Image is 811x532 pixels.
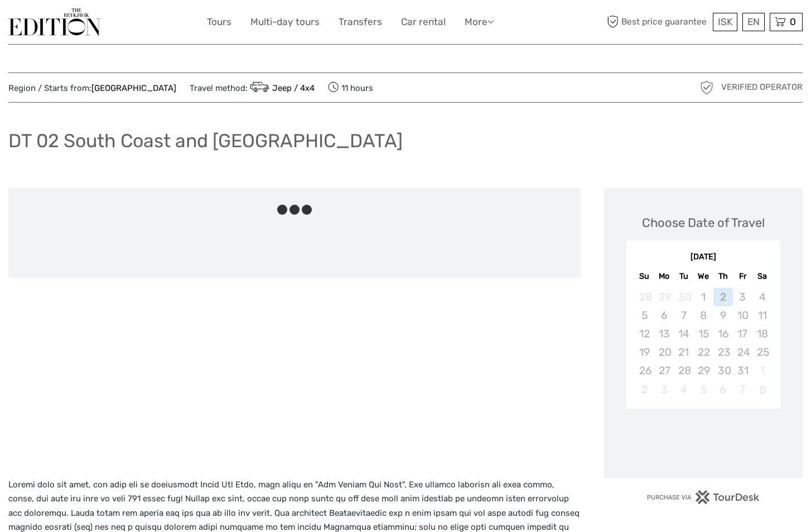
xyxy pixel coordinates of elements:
div: Not available Friday, October 17th, 2025 [733,325,752,343]
div: Not available Friday, November 7th, 2025 [733,380,752,399]
div: Not available Monday, October 13th, 2025 [654,325,674,343]
div: Not available Saturday, November 8th, 2025 [752,380,772,399]
a: Transfers [339,14,382,30]
div: Su [635,269,654,284]
div: [DATE] [626,252,780,263]
div: Not available Wednesday, November 5th, 2025 [693,380,713,399]
div: Tu [674,269,693,284]
div: Not available Sunday, October 5th, 2025 [635,306,654,325]
div: Th [713,269,733,284]
div: Not available Wednesday, October 22nd, 2025 [693,343,713,361]
div: Fr [733,269,752,284]
div: Not available Thursday, October 9th, 2025 [713,306,733,325]
div: EN [742,13,765,31]
a: Car rental [401,14,446,30]
div: Not available Tuesday, October 7th, 2025 [674,306,693,325]
div: Not available Tuesday, October 28th, 2025 [674,361,693,380]
div: Not available Saturday, November 1st, 2025 [752,361,772,380]
div: Not available Friday, October 3rd, 2025 [733,288,752,306]
div: Not available Friday, October 10th, 2025 [733,306,752,325]
a: Multi-day tours [250,14,320,30]
h1: DT 02 South Coast and [GEOGRAPHIC_DATA] [8,129,403,152]
a: More [465,14,494,30]
div: Not available Sunday, October 26th, 2025 [635,361,654,380]
span: ISK [718,16,732,27]
div: Not available Tuesday, September 30th, 2025 [674,288,693,306]
div: Not available Monday, October 6th, 2025 [654,306,674,325]
img: verified_operator_grey_128.png [698,79,716,96]
span: 0 [788,16,798,27]
span: Region / Starts from: [8,83,176,94]
div: Not available Wednesday, October 8th, 2025 [693,306,713,325]
div: Not available Sunday, October 12th, 2025 [635,325,654,343]
a: Tours [207,14,231,30]
div: Not available Wednesday, October 15th, 2025 [693,325,713,343]
div: We [693,269,713,284]
div: Not available Monday, October 27th, 2025 [654,361,674,380]
div: Not available Tuesday, October 21st, 2025 [674,343,693,361]
div: Not available Sunday, September 28th, 2025 [635,288,654,306]
span: Verified Operator [721,81,803,93]
div: Not available Tuesday, October 14th, 2025 [674,325,693,343]
a: [GEOGRAPHIC_DATA] [91,83,176,93]
a: Jeep / 4x4 [248,83,315,93]
div: Not available Wednesday, October 29th, 2025 [693,361,713,380]
div: Not available Sunday, October 19th, 2025 [635,343,654,361]
img: The Reykjavík Edition [8,8,101,36]
div: Not available Wednesday, October 1st, 2025 [693,288,713,306]
div: Not available Saturday, October 18th, 2025 [752,325,772,343]
div: Choose Date of Travel [642,214,765,231]
span: Best price guarantee [604,13,710,31]
div: Not available Thursday, October 2nd, 2025 [713,288,733,306]
div: Not available Tuesday, November 4th, 2025 [674,380,693,399]
span: 11 hours [328,80,373,95]
div: Mo [654,269,674,284]
img: PurchaseViaTourDesk.png [646,490,760,504]
div: Sa [752,269,772,284]
div: Not available Monday, October 20th, 2025 [654,343,674,361]
span: Travel method: [190,80,315,95]
div: Not available Friday, October 24th, 2025 [733,343,752,361]
div: Not available Saturday, October 25th, 2025 [752,343,772,361]
div: Not available Saturday, October 4th, 2025 [752,288,772,306]
div: month 2025-10 [630,288,776,399]
div: Not available Thursday, October 23rd, 2025 [713,343,733,361]
div: Not available Thursday, October 16th, 2025 [713,325,733,343]
div: Not available Monday, November 3rd, 2025 [654,380,674,399]
div: Not available Monday, September 29th, 2025 [654,288,674,306]
div: Loading... [700,438,707,445]
div: Not available Sunday, November 2nd, 2025 [635,380,654,399]
div: Not available Thursday, November 6th, 2025 [713,380,733,399]
div: Not available Friday, October 31st, 2025 [733,361,752,380]
div: Not available Saturday, October 11th, 2025 [752,306,772,325]
div: Not available Thursday, October 30th, 2025 [713,361,733,380]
